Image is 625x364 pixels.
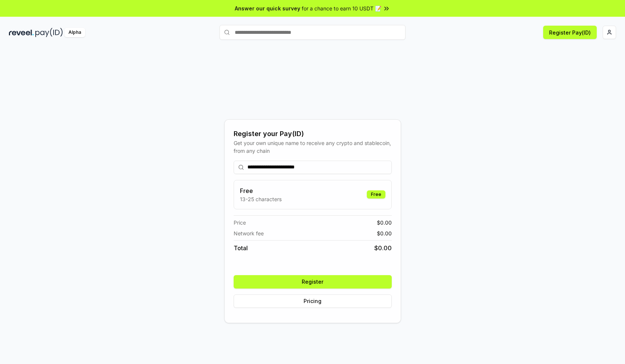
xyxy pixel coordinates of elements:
span: Price [234,219,246,226]
button: Register [234,275,392,289]
p: 13-25 characters [240,195,282,203]
span: Total [234,244,248,252]
button: Register Pay(ID) [543,26,597,39]
img: pay_id [35,28,63,37]
span: $ 0.00 [377,229,392,237]
button: Pricing [234,294,392,308]
div: Get your own unique name to receive any crypto and stablecoin, from any chain [234,139,392,155]
span: $ 0.00 [377,219,392,226]
span: Network fee [234,229,264,237]
h3: Free [240,186,282,195]
span: $ 0.00 [374,244,392,252]
div: Register your Pay(ID) [234,129,392,139]
span: for a chance to earn 10 USDT 📝 [302,4,381,12]
div: Free [367,190,385,199]
span: Answer our quick survey [235,4,300,12]
img: reveel_dark [9,28,34,37]
div: Alpha [64,28,85,37]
